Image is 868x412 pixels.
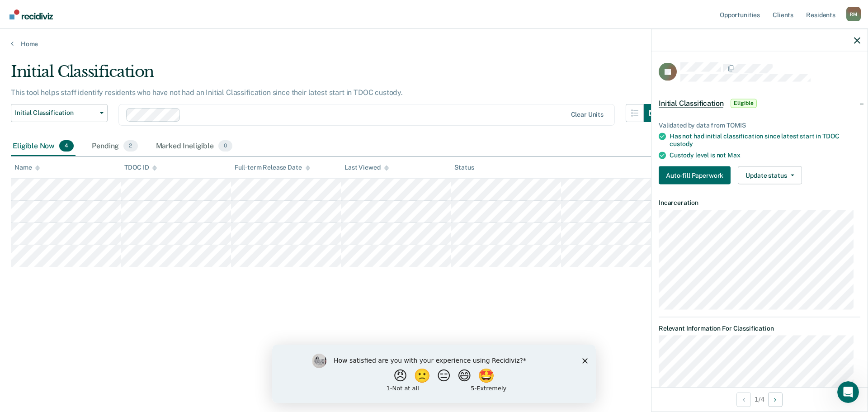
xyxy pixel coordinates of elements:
span: Eligible [731,99,756,108]
span: Initial Classification [15,109,96,117]
img: Recidiviz [9,9,53,19]
p: This tool helps staff identify residents who have not had an Initial Classification since their l... [11,88,403,97]
div: Last Viewed [344,164,388,171]
div: Initial ClassificationEligible [651,89,868,118]
span: custody [670,140,693,147]
div: Pending [90,137,139,156]
div: Initial Classification [11,62,662,88]
div: Eligible Now [11,137,75,156]
dt: Incarceration [659,199,860,206]
button: Update status [738,166,802,184]
span: Initial Classification [659,99,723,108]
iframe: Survey by Kim from Recidiviz [272,345,596,403]
iframe: Intercom live chat [837,381,859,403]
div: Full-term Release Date [235,164,310,171]
span: 2 [123,140,137,152]
div: Name [14,164,40,171]
button: Profile dropdown button [846,7,861,21]
div: Validated by data from TOMIS [659,121,860,129]
button: Next Opportunity [768,392,783,407]
button: Auto-fill Paperwork [659,166,731,184]
div: Custody level is not [670,151,860,159]
a: Navigate to form link [659,166,734,184]
button: Previous Opportunity [736,392,751,407]
span: 4 [59,140,74,152]
div: Status [454,164,474,171]
div: Marked Ineligible [154,137,235,156]
div: Has not had initial classification since latest start in TDOC [670,133,860,148]
a: Home [11,40,857,48]
div: Clear units [571,111,604,118]
div: R M [846,7,861,21]
span: Max [727,151,741,158]
div: 1 / 4 [651,387,868,411]
div: TDOC ID [124,164,157,171]
dt: Relevant Information For Classification [659,324,860,332]
span: 0 [218,140,232,152]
